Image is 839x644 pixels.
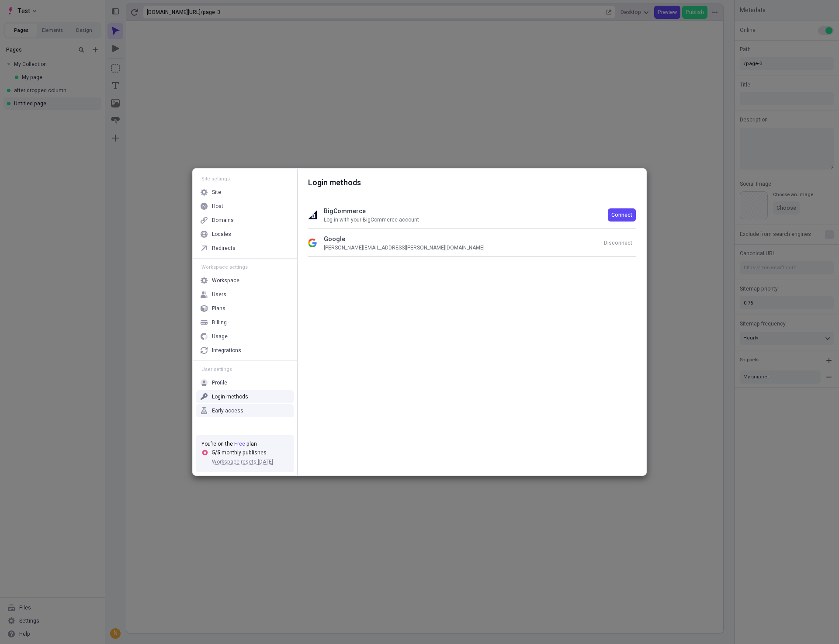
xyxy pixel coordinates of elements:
div: Integrations [212,347,241,354]
div: Plans [212,305,225,312]
div: Workspace [212,277,239,284]
span: Workspace resets [DATE] [212,458,273,466]
div: Billing [212,319,227,326]
div: You’re on the plan [201,440,288,447]
div: Login methods [212,393,248,400]
span: monthly publishes [222,449,267,457]
button: Connect [608,208,636,222]
span: Connect [611,211,632,218]
p: BigCommerce [324,207,608,216]
span: 5 / 5 [212,449,220,457]
div: Site [212,189,221,196]
div: Profile [212,379,227,386]
span: Disconnect [604,239,632,246]
div: Usage [212,333,228,340]
div: Redirects [212,245,236,252]
p: Log in with your BigCommerce account [324,216,608,223]
div: Users [212,291,226,298]
div: Locales [212,231,231,238]
div: Host [212,203,223,210]
p: Login methods [308,177,636,189]
div: Site settings [196,176,294,182]
span: Free [234,440,245,448]
div: Workspace settings [196,264,294,270]
button: Disconnect [600,236,636,249]
div: Early access [212,407,243,414]
p: [PERSON_NAME][EMAIL_ADDRESS][PERSON_NAME][DOMAIN_NAME] [324,244,600,251]
p: Google [324,235,600,244]
div: User settings [196,366,294,373]
div: Domains [212,217,234,224]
